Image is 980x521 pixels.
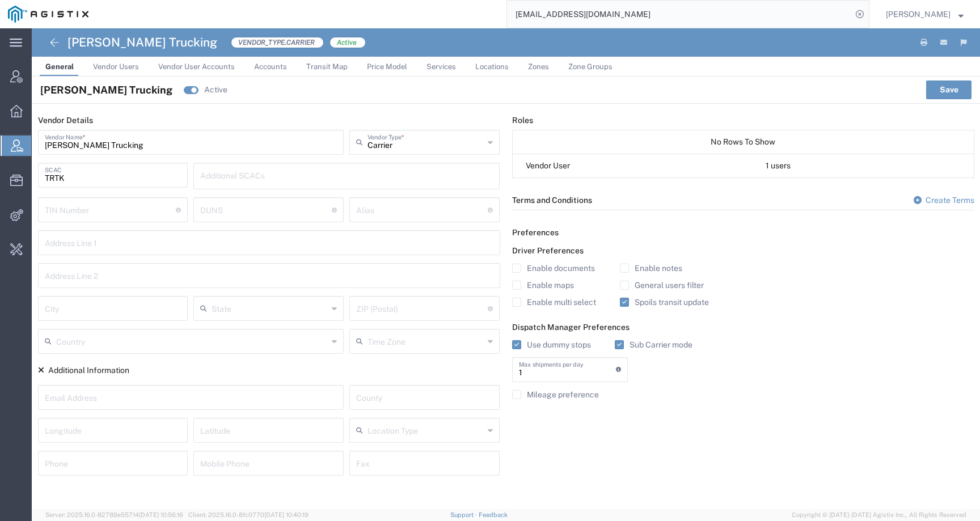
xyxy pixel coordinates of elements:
[513,130,974,154] div: No Rows To Show
[67,28,217,57] h4: [PERSON_NAME] Trucking
[231,37,324,48] span: VENDOR_TYPE.CARRIER
[8,6,88,23] img: logo
[512,115,974,126] h5: Roles
[620,298,709,307] label: Spoils transit update
[367,62,407,71] span: Price Model
[512,264,595,273] label: Enable documents
[885,7,964,21] button: [PERSON_NAME]
[40,82,172,98] span: [PERSON_NAME] Trucking
[306,62,348,71] span: Transit Map
[38,366,129,375] a: Hide Additional Information
[512,246,974,256] h5: Driver Preferences
[620,264,682,273] label: Enable notes
[475,62,509,71] span: Locations
[528,62,549,71] span: Zones
[512,298,596,307] label: Enable multi select
[204,84,227,96] label: Active
[568,62,612,71] span: Zone Groups
[620,281,704,290] label: General users filter
[926,196,974,205] span: Create Terms
[426,62,456,71] span: Services
[254,62,287,71] span: Accounts
[886,8,951,20] span: Kate Petrenko
[512,340,591,349] label: Use dummy stops
[330,37,366,48] span: Active
[615,340,692,349] label: Sub Carrier mode
[158,62,235,71] span: Vendor User Accounts
[766,161,791,170] a: View Users
[188,511,309,518] span: Client: 2025.16.0-8fc0770
[792,510,966,520] span: Copyright © [DATE]-[DATE] Agistix Inc., All Rights Reserved
[479,511,508,518] a: Feedback
[513,154,753,178] div: Vendor User
[507,1,852,28] input: Search for shipment number, reference number
[512,227,974,238] h5: Preferences
[512,323,974,332] h5: Dispatch Manager Preferences
[512,195,974,206] h5: Terms and Conditions
[450,511,479,518] a: Support
[512,390,599,399] label: Mileage preference
[45,62,74,71] span: General
[45,511,183,518] span: Server: 2025.16.0-82789e55714
[264,511,309,518] span: [DATE] 10:40:19
[38,115,500,126] h5: Vendor Details
[93,62,139,71] span: Vendor Users
[512,281,574,290] label: Enable maps
[139,511,183,518] span: [DATE] 10:56:16
[926,81,971,99] button: Save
